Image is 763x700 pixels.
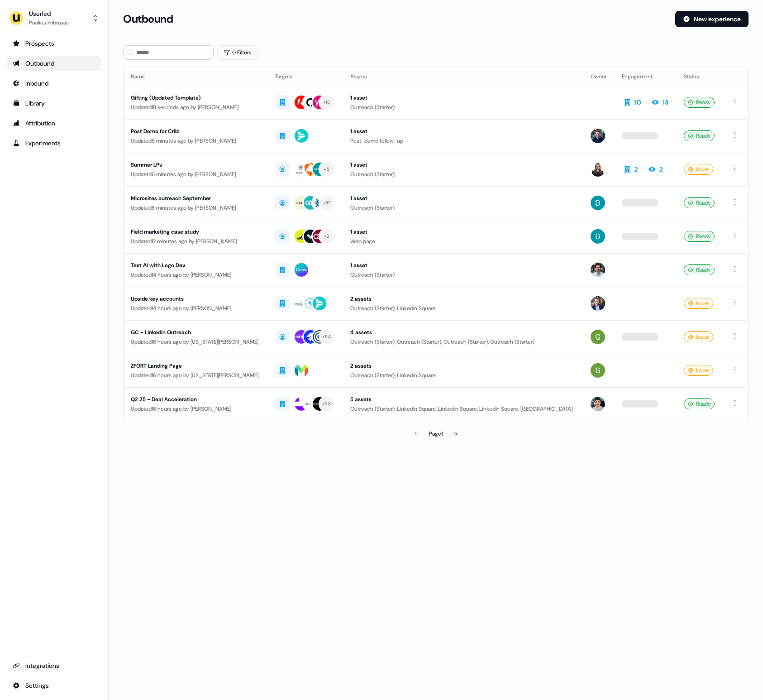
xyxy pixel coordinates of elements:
[684,264,715,275] div: Ready
[350,294,576,303] div: 2 assets
[684,164,713,175] div: Issues
[684,197,715,208] div: Ready
[677,67,722,86] th: Status
[13,139,95,148] div: Experiments
[591,363,605,378] img: Georgia
[322,400,331,408] div: + 38
[7,7,101,29] button: UserledPaulius Imbrasas
[217,45,258,60] button: 0 Filters
[131,160,261,169] div: Summer LPs
[322,333,331,341] div: + 54
[7,76,101,91] a: Go to Inbound
[684,331,713,342] div: Issues
[131,103,261,112] div: Updated 18 seconds ago by [PERSON_NAME]
[350,93,576,102] div: 1 asset
[268,67,343,86] th: Targets
[324,232,329,240] div: + 2
[131,270,261,279] div: Updated 14 hours ago by [PERSON_NAME]
[131,203,261,212] div: Updated 8 minutes ago by [PERSON_NAME]
[591,397,605,411] img: Vincent
[13,59,95,68] div: Outbound
[350,160,576,169] div: 1 asset
[350,404,576,413] div: Outreach (Starter), LinkedIn Square, LinkedIn Square, LinkedIn Square, [GEOGRAPHIC_DATA]
[684,130,715,141] div: Ready
[350,371,576,380] div: Outreach (Starter), LinkedIn Square
[659,165,663,174] div: 2
[131,127,261,136] div: Post Demo for Cribl
[684,398,715,409] div: Ready
[350,203,576,212] div: Outreach (Starter)
[350,227,576,236] div: 1 asset
[131,237,261,246] div: Updated 12 minutes ago by [PERSON_NAME]
[350,270,576,279] div: Outreach (Starter)
[684,97,715,108] div: Ready
[131,227,261,236] div: Field marketing case study
[131,361,261,370] div: ZFORT Landing Page
[131,194,261,203] div: Microsites outreach September
[323,199,331,207] div: + 82
[591,229,605,244] img: David
[350,261,576,270] div: 1 asset
[684,231,715,242] div: Ready
[324,165,329,173] div: + 5
[634,98,641,107] div: 10
[131,395,261,404] div: Q2 25 - Deal Acceleration
[583,67,615,86] th: Owner
[684,365,713,376] div: Issues
[350,337,576,346] div: Outreach (Starter), Outreach (Starter), Outreach (Starter), Outreach (Starter)
[131,337,261,346] div: Updated 16 hours ago by [US_STATE][PERSON_NAME]
[7,658,101,673] a: Go to integrations
[123,12,173,26] h3: Outbound
[13,661,95,670] div: Integrations
[131,371,261,380] div: Updated 16 hours ago by [US_STATE][PERSON_NAME]
[7,56,101,71] a: Go to outbound experience
[350,361,576,370] div: 2 assets
[675,11,749,27] button: New experience
[131,261,261,270] div: Test AI with Logo Dev
[350,328,576,337] div: 4 assets
[29,9,69,18] div: Userled
[350,136,576,145] div: Post-demo follow-up
[350,395,576,404] div: 5 assets
[131,294,261,303] div: Upside key accounts
[350,170,576,179] div: Outreach (Starter)
[591,196,605,210] img: David
[13,99,95,108] div: Library
[7,136,101,150] a: Go to experiments
[7,116,101,130] a: Go to attribution
[591,296,605,311] img: Yann
[131,328,261,337] div: GC - Linkedin Outreach
[429,429,443,438] div: Page 1
[124,67,268,86] th: Name
[684,298,713,309] div: Issues
[13,681,95,690] div: Settings
[7,96,101,110] a: Go to templates
[7,678,101,693] a: Go to integrations
[350,127,576,136] div: 1 asset
[323,98,330,106] div: + 18
[131,136,261,145] div: Updated 5 minutes ago by [PERSON_NAME]
[29,18,69,27] div: Paulius Imbrasas
[343,67,583,86] th: Assets
[591,162,605,177] img: Geneviève
[634,165,638,174] div: 2
[13,39,95,48] div: Prospects
[350,304,576,313] div: Outreach (Starter), LinkedIn Square
[13,119,95,128] div: Attribution
[131,93,261,102] div: Gifting (Updated Template)
[13,79,95,88] div: Inbound
[131,170,261,179] div: Updated 6 minutes ago by [PERSON_NAME]
[663,98,668,107] div: 13
[350,237,576,246] div: Web page
[350,194,576,203] div: 1 asset
[591,263,605,277] img: Tristan
[131,304,261,313] div: Updated 14 hours ago by [PERSON_NAME]
[615,67,677,86] th: Engagement
[591,129,605,143] img: James
[131,404,261,413] div: Updated 16 hours ago by [PERSON_NAME]
[591,330,605,344] img: Georgia
[7,36,101,51] a: Go to prospects
[350,103,576,112] div: Outreach (Starter)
